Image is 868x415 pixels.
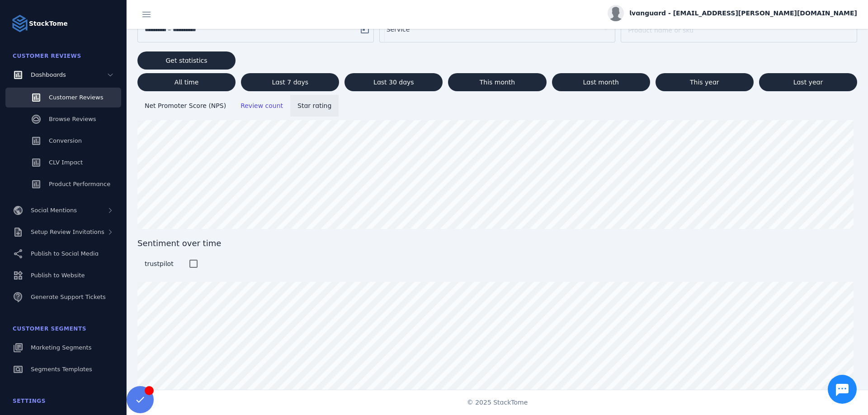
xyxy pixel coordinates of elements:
button: Last 7 days [241,73,339,91]
span: Social Mentions [31,207,77,214]
button: Open calendar [356,20,374,38]
span: Conversion [49,137,82,144]
span: Publish to Website [31,272,85,279]
a: Segments Templates [5,359,121,379]
span: Customer Reviews [13,53,81,59]
img: Logo image [11,14,29,33]
a: Generate Support Tickets [5,287,121,307]
span: © 2025 StackTome [467,398,528,407]
span: Marketing Segments [31,344,91,351]
button: Last month [552,73,650,91]
span: Sentiment over time [137,237,857,249]
span: Segments Templates [31,366,92,373]
span: This year [690,79,719,85]
span: Customer Segments [13,326,86,332]
span: Generate Support Tickets [31,294,106,300]
strong: StackTome [29,19,68,28]
a: Product Performance [5,174,121,194]
span: – [168,24,171,35]
span: Last 30 days [373,79,414,85]
span: trustpilot [145,260,174,267]
button: This month [448,73,546,91]
span: Dashboards [31,71,66,78]
span: Net Promoter Score (NPS) [145,102,226,109]
span: Review count [241,102,283,109]
button: All time [137,73,236,91]
span: Star rating [297,102,331,109]
span: Last month [583,79,618,85]
span: Settings [13,398,46,404]
a: Browse Reviews [5,109,121,129]
span: Customer Reviews [49,94,103,101]
a: CLV Impact [5,153,121,173]
span: Product Performance [49,181,110,187]
span: Setup Review Invitations [31,228,104,235]
span: Service [387,24,410,35]
mat-label: Product name or sku [628,27,693,34]
span: Browse Reviews [49,116,96,122]
span: This month [480,79,515,85]
button: Last year [759,73,857,91]
span: lvanguard - [EMAIL_ADDRESS][PERSON_NAME][DOMAIN_NAME] [629,9,857,18]
a: Publish to Social Media [5,244,121,264]
span: Publish to Social Media [31,250,99,257]
button: This year [656,73,754,91]
span: Get statistics [166,57,208,64]
a: Publish to Website [5,266,121,285]
span: Last 7 days [272,79,308,85]
a: Customer Reviews [5,88,121,107]
button: Last 30 days [344,73,443,91]
img: profile.jpg [608,5,624,21]
button: Get statistics [137,51,236,70]
button: lvanguard - [EMAIL_ADDRESS][PERSON_NAME][DOMAIN_NAME] [608,5,857,21]
span: Last year [793,79,823,85]
a: Conversion [5,131,121,151]
span: All time [175,79,198,85]
a: Marketing Segments [5,338,121,358]
span: CLV Impact [49,159,83,166]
